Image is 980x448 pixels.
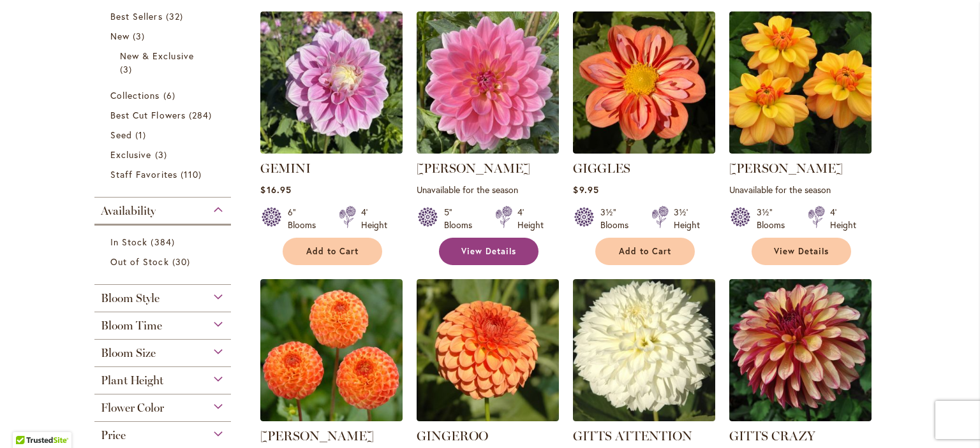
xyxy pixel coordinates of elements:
img: Ginger Snap [729,11,872,154]
span: Exclusive [110,148,151,161]
span: View Details [774,246,829,257]
span: Bloom Size [101,346,156,360]
div: 6" Blooms [288,206,323,231]
span: Availability [101,204,156,218]
span: Best Cut Flowers [110,109,186,121]
iframe: Launch Accessibility Center [10,403,45,438]
span: Collections [110,89,160,101]
span: Bloom Time [101,319,162,333]
span: 110 [181,168,205,181]
img: GIGGLES [573,11,715,154]
img: GINGER WILLO [260,279,403,421]
p: Unavailable for the season [729,184,872,196]
span: Seed [110,129,132,141]
a: Best Sellers [110,10,218,23]
span: Add to Cart [306,246,359,257]
div: 4' Height [361,206,387,231]
img: Gerrie Hoek [417,11,559,154]
img: GITTS ATTENTION [573,279,715,421]
span: Out of Stock [110,256,169,268]
a: GITTS CRAZY [729,428,815,444]
a: GEMINI [260,144,403,156]
div: 5" Blooms [444,206,480,231]
span: Bloom Style [101,291,160,305]
div: 3½" Blooms [600,206,636,231]
a: Out of Stock 30 [110,255,218,268]
span: 32 [166,10,186,23]
a: View Details [439,238,538,265]
a: GEMINI [260,161,311,176]
div: 3½' Height [674,206,700,231]
a: GITTS ATTENTION [573,428,692,444]
img: GEMINI [260,11,403,154]
a: Ginger Snap [729,144,872,156]
img: Gitts Crazy [729,279,872,421]
span: 30 [172,255,193,268]
a: [PERSON_NAME] [417,161,530,176]
span: $9.95 [573,184,598,196]
a: New [110,29,218,43]
span: 3 [133,29,148,43]
span: Add to Cart [619,246,671,257]
a: Gitts Crazy [729,412,872,424]
span: 3 [155,148,170,161]
span: Staff Favorites [110,168,177,180]
span: New & Exclusive [120,50,194,62]
a: GINGEROO [417,412,559,424]
a: In Stock 384 [110,235,218,249]
div: 4' Height [830,206,856,231]
a: View Details [752,238,851,265]
a: Exclusive [110,148,218,161]
a: GIGGLES [573,144,715,156]
img: GINGEROO [417,279,559,421]
a: GINGEROO [417,428,488,444]
span: 284 [189,108,215,122]
a: Staff Favorites [110,168,218,181]
span: $16.95 [260,184,291,196]
div: 4' Height [517,206,544,231]
button: Add to Cart [283,238,382,265]
span: In Stock [110,236,147,248]
a: Gerrie Hoek [417,144,559,156]
span: 1 [135,128,149,141]
a: GINGER WILLO [260,412,403,424]
span: New [110,30,130,42]
button: Add to Cart [595,238,695,265]
span: 6 [163,89,179,102]
a: GITTS ATTENTION [573,412,715,424]
a: Collections [110,89,218,102]
span: Flower Color [101,401,164,415]
p: Unavailable for the season [417,184,559,196]
span: Price [101,428,126,442]
span: 384 [151,235,177,249]
span: View Details [461,246,516,257]
span: Plant Height [101,373,163,387]
a: [PERSON_NAME] [729,161,843,176]
span: Best Sellers [110,10,163,22]
a: Seed [110,128,218,141]
a: GIGGLES [573,161,630,176]
a: New &amp; Exclusive [120,49,209,76]
div: 3½" Blooms [757,206,792,231]
a: Best Cut Flowers [110,108,218,122]
span: 3 [120,62,135,76]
